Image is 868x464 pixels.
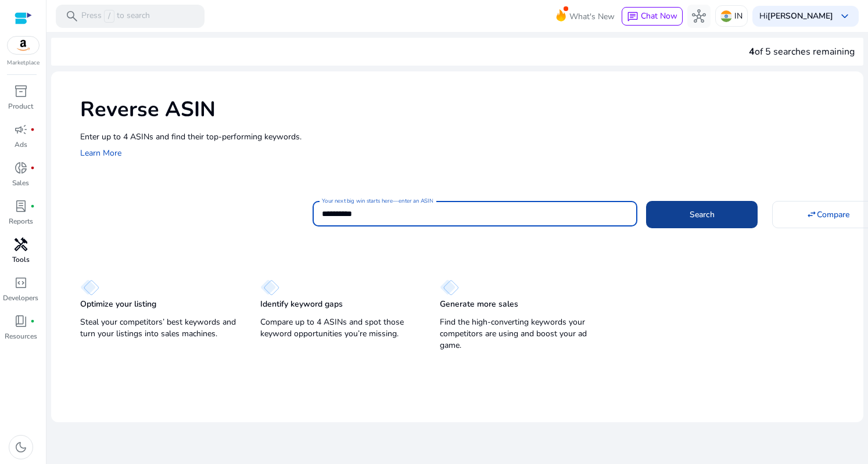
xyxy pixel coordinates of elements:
p: Product [8,101,33,111]
span: fiber_manual_record [30,319,35,323]
span: chat [627,11,639,23]
button: Search [646,201,758,228]
p: Identify keyword gaps [260,298,343,310]
button: hub [687,5,711,28]
span: What's New [569,6,615,27]
img: diamond.svg [80,279,99,296]
p: Find the high-converting keywords your competitors are using and boost your ad game. [440,316,597,351]
p: Optimize your listing [80,298,156,310]
div: of 5 searches remaining [749,45,855,59]
p: Generate more sales [440,298,518,310]
span: hub [692,9,706,23]
p: IN [734,6,743,26]
p: Press to search [81,10,150,23]
p: Sales [12,178,29,188]
span: book_4 [14,314,28,328]
span: handyman [14,238,28,251]
img: amazon.svg [8,37,39,54]
p: Developers [3,293,38,303]
p: Enter up to 4 ASINs and find their top-performing keywords. [80,131,852,143]
span: dark_mode [14,440,28,454]
span: fiber_manual_record [30,127,35,132]
span: / [104,10,114,23]
p: Marketplace [7,59,40,67]
p: Resources [5,331,37,341]
p: Ads [15,139,27,150]
span: search [65,9,79,23]
span: keyboard_arrow_down [838,9,852,23]
button: chatChat Now [622,7,683,26]
p: Reports [9,216,33,226]
p: Hi [759,12,833,20]
img: diamond.svg [260,279,279,296]
span: lab_profile [14,199,28,213]
span: 4 [749,45,755,58]
b: [PERSON_NAME] [767,10,833,21]
span: fiber_manual_record [30,166,35,170]
p: Tools [12,254,30,265]
p: Compare up to 4 ASINs and spot those keyword opportunities you’re missing. [260,316,417,340]
span: Chat Now [641,10,677,21]
a: Learn More [80,148,121,159]
span: Compare [817,208,849,221]
h1: Reverse ASIN [80,97,852,122]
mat-label: Your next big win starts here—enter an ASIN [322,197,433,205]
span: fiber_manual_record [30,204,35,208]
img: diamond.svg [440,279,459,296]
span: Search [690,208,715,221]
span: campaign [14,123,28,136]
p: Steal your competitors’ best keywords and turn your listings into sales machines. [80,316,237,340]
span: inventory_2 [14,84,28,98]
img: in.svg [720,10,732,22]
span: code_blocks [14,276,28,290]
mat-icon: swap_horiz [806,209,817,220]
span: donut_small [14,161,28,175]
